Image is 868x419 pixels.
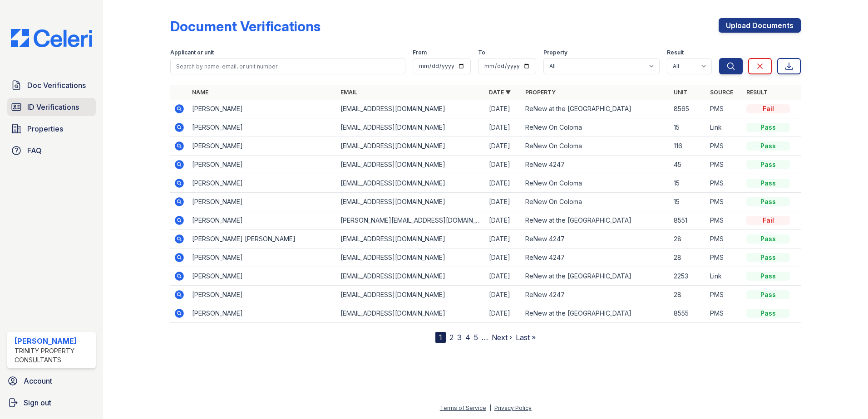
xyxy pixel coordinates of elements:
[706,174,743,193] td: PMS
[465,333,470,342] a: 4
[485,267,522,286] td: [DATE]
[337,174,485,193] td: [EMAIL_ADDRESS][DOMAIN_NAME]
[337,286,485,304] td: [EMAIL_ADDRESS][DOMAIN_NAME]
[474,333,478,342] a: 5
[516,333,536,342] a: Last »
[746,253,790,262] div: Pass
[670,267,706,286] td: 2253
[485,193,522,211] td: [DATE]
[485,304,522,323] td: [DATE]
[522,211,670,230] td: ReNew at the [GEOGRAPHIC_DATA]
[674,89,687,96] a: Unit
[188,174,337,193] td: [PERSON_NAME]
[706,156,743,174] td: PMS
[15,336,92,346] div: [PERSON_NAME]
[670,174,706,193] td: 15
[24,397,51,408] span: Sign out
[746,309,790,318] div: Pass
[7,120,96,138] a: Properties
[485,100,522,118] td: [DATE]
[706,304,743,323] td: PMS
[170,58,405,74] input: Search by name, email, or unit number
[192,89,208,96] a: Name
[24,375,52,386] span: Account
[337,248,485,267] td: [EMAIL_ADDRESS][DOMAIN_NAME]
[489,89,511,96] a: Date ▼
[485,286,522,304] td: [DATE]
[27,102,79,112] span: ID Verifications
[188,193,337,211] td: [PERSON_NAME]
[706,248,743,267] td: PMS
[706,137,743,156] td: PMS
[706,211,743,230] td: PMS
[4,394,99,412] a: Sign out
[188,211,337,230] td: [PERSON_NAME]
[670,137,706,156] td: 116
[746,179,790,188] div: Pass
[485,230,522,248] td: [DATE]
[457,333,462,342] a: 3
[746,290,790,299] div: Pass
[706,118,743,137] td: Link
[494,404,532,411] a: Privacy Policy
[670,156,706,174] td: 45
[543,49,567,56] label: Property
[710,89,733,96] a: Source
[478,49,485,56] label: To
[522,100,670,118] td: ReNew at the [GEOGRAPHIC_DATA]
[485,211,522,230] td: [DATE]
[670,100,706,118] td: 8565
[337,156,485,174] td: [EMAIL_ADDRESS][DOMAIN_NAME]
[7,141,96,160] a: FAQ
[485,118,522,137] td: [DATE]
[27,123,63,134] span: Properties
[522,304,670,323] td: ReNew at the [GEOGRAPHIC_DATA]
[670,230,706,248] td: 28
[413,49,427,56] label: From
[188,304,337,323] td: [PERSON_NAME]
[188,137,337,156] td: [PERSON_NAME]
[746,89,768,96] a: Result
[489,404,491,411] div: |
[522,248,670,267] td: ReNew 4247
[188,248,337,267] td: [PERSON_NAME]
[746,141,790,151] div: Pass
[337,230,485,248] td: [EMAIL_ADDRESS][DOMAIN_NAME]
[746,104,790,113] div: Fail
[485,137,522,156] td: [DATE]
[337,137,485,156] td: [EMAIL_ADDRESS][DOMAIN_NAME]
[485,174,522,193] td: [DATE]
[746,234,790,244] div: Pass
[706,230,743,248] td: PMS
[522,156,670,174] td: ReNew 4247
[525,89,556,96] a: Property
[746,160,790,169] div: Pass
[670,118,706,137] td: 15
[170,18,321,34] div: Document Verifications
[706,100,743,118] td: PMS
[435,332,446,343] div: 1
[188,267,337,286] td: [PERSON_NAME]
[667,49,684,56] label: Result
[449,333,454,342] a: 2
[4,372,99,390] a: Account
[522,174,670,193] td: ReNew On Coloma
[188,118,337,137] td: [PERSON_NAME]
[337,211,485,230] td: [PERSON_NAME][EMAIL_ADDRESS][DOMAIN_NAME]
[522,118,670,137] td: ReNew On Coloma
[746,216,790,225] div: Fail
[670,248,706,267] td: 28
[522,137,670,156] td: ReNew On Coloma
[719,18,801,33] a: Upload Documents
[337,100,485,118] td: [EMAIL_ADDRESS][DOMAIN_NAME]
[188,100,337,118] td: [PERSON_NAME]
[706,267,743,286] td: Link
[485,248,522,267] td: [DATE]
[670,304,706,323] td: 8555
[492,333,512,342] a: Next ›
[337,118,485,137] td: [EMAIL_ADDRESS][DOMAIN_NAME]
[746,272,790,281] div: Pass
[522,286,670,304] td: ReNew 4247
[485,156,522,174] td: [DATE]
